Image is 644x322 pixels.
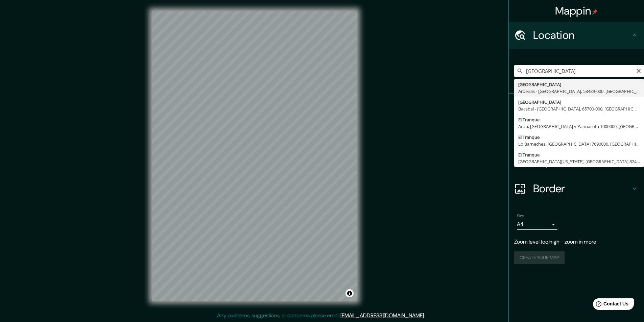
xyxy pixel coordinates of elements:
div: Bacabal - [GEOGRAPHIC_DATA], 65700-000, [GEOGRAPHIC_DATA] [518,105,640,112]
div: [GEOGRAPHIC_DATA] [518,99,640,105]
div: El Tranque [518,116,640,123]
div: . [425,312,426,320]
canvas: Map [152,11,357,301]
div: . [426,312,427,320]
div: Layout [509,148,644,175]
div: Aroeiras - [GEOGRAPHIC_DATA], 58489-000, [GEOGRAPHIC_DATA] [518,88,640,95]
div: El Tranque [518,151,640,158]
div: El Tranque [518,134,640,141]
input: Pick your city or area [514,65,644,77]
h4: Location [533,28,630,42]
div: [GEOGRAPHIC_DATA] [518,81,640,88]
div: A4 [517,219,557,230]
div: Style [509,121,644,148]
h4: Mappin [555,4,598,18]
p: Zoom level too high - zoom in more [514,238,639,246]
div: Pins [509,94,644,121]
div: [GEOGRAPHIC_DATA][US_STATE], [GEOGRAPHIC_DATA] 8240000, [GEOGRAPHIC_DATA] [518,158,640,165]
div: Arica, [GEOGRAPHIC_DATA] y Parinacota 1000000, [GEOGRAPHIC_DATA] [518,123,640,130]
label: Size [517,213,524,219]
div: Lo Barnechea, [GEOGRAPHIC_DATA] 7690000, [GEOGRAPHIC_DATA] [518,141,640,147]
button: Clear [636,67,641,74]
div: Location [509,22,644,49]
button: Toggle attribution [345,289,354,297]
h4: Layout [533,155,630,168]
h4: Border [533,182,630,195]
p: Any problems, suggestions, or concerns please email . [217,312,425,320]
div: Border [509,175,644,202]
iframe: Help widget launcher [584,296,637,315]
img: pin-icon.png [592,9,598,15]
a: [EMAIL_ADDRESS][DOMAIN_NAME] [340,312,424,319]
